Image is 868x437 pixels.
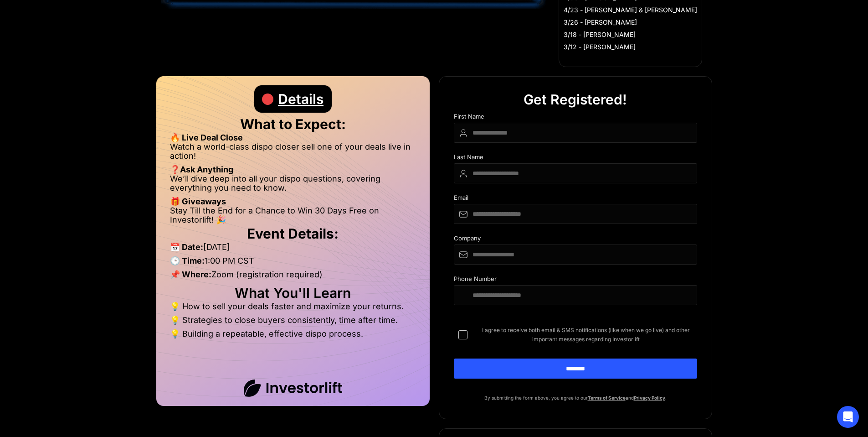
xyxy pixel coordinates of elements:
[454,154,697,163] div: Last Name
[170,270,416,284] li: Zoom (registration required)
[170,133,243,142] strong: 🔥 Live Deal Close
[170,197,226,206] strong: 🎁 Giveaways
[278,85,324,113] div: Details
[170,329,416,338] li: 💡 Building a repeatable, effective dispo process.
[524,86,627,113] div: Get Registered!
[454,113,697,123] div: First Name
[454,194,697,204] div: Email
[454,276,697,285] div: Phone Number
[634,395,665,401] a: Privacy Policy
[454,113,697,393] form: DIspo Day Main Form
[170,288,416,297] h2: What You'll Learn
[588,395,626,401] a: Terms of Service
[170,142,416,165] li: Watch a world-class dispo closer sell one of your deals live in action!
[170,242,203,252] strong: 📅 Date:
[170,270,211,279] strong: 📌 Where:
[454,235,697,245] div: Company
[170,302,416,316] li: 💡 How to sell your deals faster and maximize your returns.
[240,116,346,132] strong: What to Expect:
[170,256,416,270] li: 1:00 PM CST
[475,326,697,344] span: I agree to receive both email & SMS notifications (like when we go live) and other important mess...
[170,243,416,256] li: [DATE]
[170,165,233,174] strong: ❓Ask Anything
[454,393,697,402] p: By submitting the form above, you agree to our and .
[247,225,339,242] strong: Event Details:
[170,174,416,197] li: We’ll dive deep into all your dispo questions, covering everything you need to know.
[170,256,205,265] strong: 🕒 Time:
[837,406,859,428] div: Open Intercom Messenger
[170,206,416,224] li: Stay Till the End for a Chance to Win 30 Days Free on Investorlift! 🎉
[170,316,416,329] li: 💡 Strategies to close buyers consistently, time after time.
